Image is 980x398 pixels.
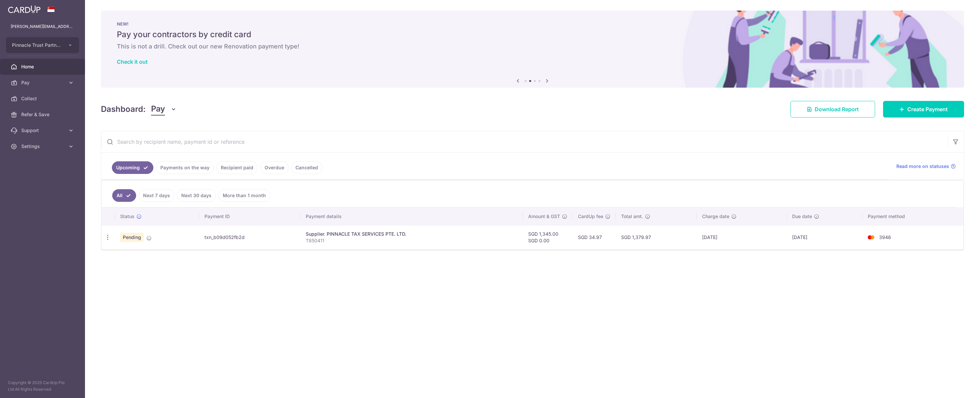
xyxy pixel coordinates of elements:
span: Pinnacle Trust Partners Pte Ltd [12,42,61,48]
input: Search by recipient name, payment id or reference [101,131,948,152]
span: Read more on statuses [896,163,949,170]
h4: Dashboard: [101,103,146,115]
a: Recipient paid [216,161,258,174]
td: [DATE] [697,225,787,249]
h5: Pay your contractors by credit card [117,29,948,40]
span: Support [21,127,65,134]
iframe: Opens a widget where you can find more information [929,378,973,395]
td: [DATE] [787,225,862,249]
span: Status [120,213,134,220]
img: CardUp [8,5,41,13]
button: Pinnacle Trust Partners Pte Ltd [6,37,79,53]
img: Bank Card [864,233,878,241]
a: Overdue [260,161,288,174]
span: Download Report [815,105,859,113]
td: SGD 34.97 [573,225,616,249]
td: txn_b09d052fb2d [199,225,301,249]
h6: This is not a drill. Check out our new Renovation payment type! [117,42,948,50]
a: Next 30 days [177,189,216,202]
a: Download Report [790,101,875,118]
th: Payment ID [199,208,301,225]
th: Payment method [862,208,963,225]
span: Pending [120,233,144,242]
span: Collect [21,95,65,102]
a: All [112,189,136,202]
span: Amount & GST [528,213,560,220]
a: Read more on statuses [896,163,956,170]
a: Create Payment [883,101,964,118]
td: SGD 1,345.00 SGD 0.00 [523,225,573,249]
a: Payments on the way [156,161,214,174]
a: Check it out [117,58,148,65]
span: Pay [151,103,165,116]
span: Total amt. [621,213,643,220]
span: Create Payment [907,105,948,113]
img: Renovation banner [101,11,964,88]
span: Refer & Save [21,111,65,118]
p: T850411 [306,237,517,244]
p: [PERSON_NAME][EMAIL_ADDRESS][DOMAIN_NAME] [11,23,74,30]
span: Settings [21,143,65,150]
span: Charge date [702,213,729,220]
a: Next 7 days [139,189,174,202]
button: Pay [151,103,177,116]
td: SGD 1,379.97 [616,225,697,249]
a: More than 1 month [218,189,270,202]
div: Supplier. PINNACLE TAX SERVICES PTE. LTD. [306,231,517,237]
span: 3946 [879,234,891,240]
span: CardUp fee [578,213,603,220]
span: Pay [21,79,65,86]
span: Due date [792,213,812,220]
p: NEW! [117,21,948,27]
span: Home [21,63,65,70]
a: Cancelled [291,161,322,174]
a: Upcoming [112,161,153,174]
th: Payment details [300,208,523,225]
